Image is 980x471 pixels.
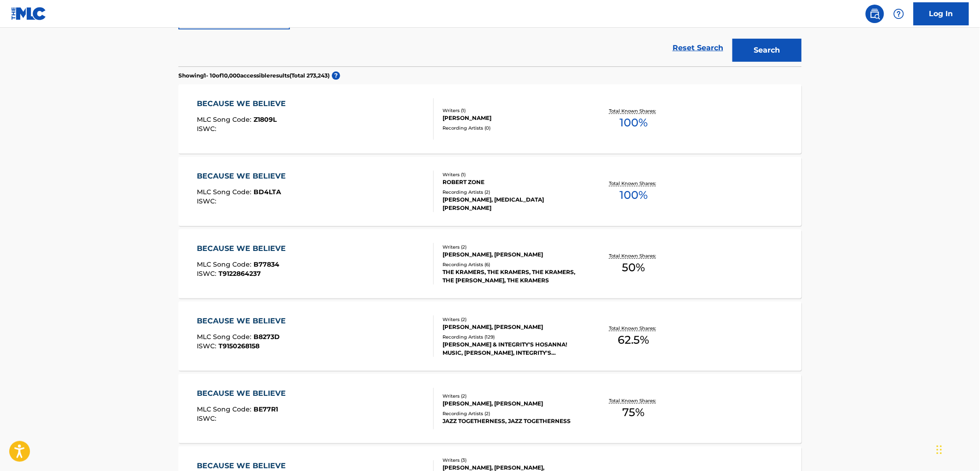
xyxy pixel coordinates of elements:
a: BECAUSE WE BELIEVEMLC Song Code:BD4LTAISWC:Writers (1)ROBERT ZONERecording Artists (2)[PERSON_NAM... [178,157,802,226]
div: Recording Artists ( 6 ) [443,261,582,268]
div: Recording Artists ( 129 ) [443,334,582,340]
p: Total Known Shares: [609,325,658,332]
span: 100 % [620,187,648,203]
div: Recording Artists ( 2 ) [443,189,582,196]
div: Recording Artists ( 0 ) [443,125,582,131]
a: Log In [914,2,969,25]
div: ROBERT ZONE [443,178,582,186]
div: THE KRAMERS, THE KRAMERS, THE KRAMERS, THE [PERSON_NAME], THE KRAMERS [443,268,582,285]
img: help [893,8,904,19]
p: Total Known Shares: [609,107,658,114]
div: [PERSON_NAME] & INTEGRITY'S HOSANNA! MUSIC, [PERSON_NAME], INTEGRITY'S HOSANNA! MUSIC, [PERSON_NA... [443,340,582,357]
div: Writers ( 1 ) [443,171,582,178]
a: Reset Search [668,38,728,58]
span: 50 % [622,259,645,276]
div: JAZZ TOGETHERNESS, JAZZ TOGETHERNESS [443,417,582,425]
span: MLC Song Code : [197,115,254,124]
div: BECAUSE WE BELIEVE [197,98,291,109]
div: [PERSON_NAME], [PERSON_NAME] [443,323,582,331]
button: Search [732,39,802,62]
span: BE77R1 [254,405,278,413]
div: [PERSON_NAME], [PERSON_NAME] [443,399,582,408]
span: MLC Song Code : [197,333,254,341]
a: BECAUSE WE BELIEVEMLC Song Code:BE77R1ISWC:Writers (2)[PERSON_NAME], [PERSON_NAME]Recording Artis... [178,374,802,443]
span: BD4LTA [254,188,282,196]
p: Showing 1 - 10 of 10,000 accessible results (Total 273,243 ) [178,72,330,80]
p: Total Known Shares: [609,180,658,187]
div: BECAUSE WE BELIEVE [197,243,291,254]
div: BECAUSE WE BELIEVE [197,171,291,182]
span: Z1809L [254,115,277,124]
div: Writers ( 1 ) [443,107,582,114]
a: BECAUSE WE BELIEVEMLC Song Code:B77834ISWC:T9122864237Writers (2)[PERSON_NAME], [PERSON_NAME]Reco... [178,229,802,298]
div: Drag [937,436,942,464]
span: 100 % [620,114,648,131]
a: BECAUSE WE BELIEVEMLC Song Code:Z1809LISWC:Writers (1)[PERSON_NAME]Recording Artists (0)Total Kno... [178,84,802,154]
div: Help [890,5,908,23]
div: Writers ( 2 ) [443,244,582,250]
span: ISWC : [197,269,219,278]
span: 75 % [623,404,645,421]
a: Public Search [866,5,884,23]
div: [PERSON_NAME] [443,114,582,122]
div: BECAUSE WE BELIEVE [197,388,291,399]
div: Recording Artists ( 2 ) [443,410,582,417]
div: Writers ( 3 ) [443,457,582,464]
iframe: Chat Widget [934,427,980,471]
div: BECAUSE WE BELIEVE [197,316,291,327]
p: Total Known Shares: [609,397,658,404]
span: MLC Song Code : [197,405,254,413]
a: BECAUSE WE BELIEVEMLC Song Code:B8273DISWC:T9150268158Writers (2)[PERSON_NAME], [PERSON_NAME]Reco... [178,302,802,371]
span: B77834 [254,260,280,268]
img: search [869,8,880,19]
div: [PERSON_NAME], [PERSON_NAME] [443,250,582,259]
span: ? [332,72,340,80]
span: MLC Song Code : [197,188,254,196]
span: ISWC : [197,197,219,205]
span: B8273D [254,333,280,341]
span: T9150268158 [219,342,260,350]
span: MLC Song Code : [197,260,254,268]
span: ISWC : [197,342,219,350]
div: Writers ( 2 ) [443,316,582,323]
p: Total Known Shares: [609,252,658,259]
div: [PERSON_NAME], [MEDICAL_DATA][PERSON_NAME] [443,196,582,212]
span: ISWC : [197,414,219,423]
span: ISWC : [197,125,219,133]
img: MLC Logo [11,7,47,20]
span: T9122864237 [219,269,261,278]
div: Writers ( 2 ) [443,393,582,399]
span: 62.5 % [618,332,649,348]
